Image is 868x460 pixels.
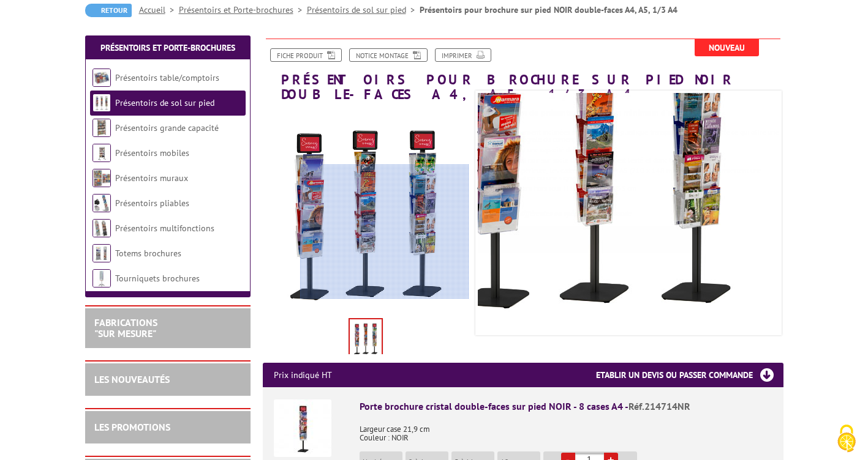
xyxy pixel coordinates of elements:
[92,119,111,137] img: Présentoirs grande capacité
[695,39,759,56] span: Nouveau
[350,319,382,357] img: presentoirs_pour_brochure_pied_noir_double-faces_a4_214714nr_214715nr_214716nr.jpg
[420,4,677,16] li: Présentoirs pour brochure sur pied NOIR double-faces A4, A5, 1/3 A4
[435,48,491,62] a: Imprimer
[94,373,170,385] a: LES NOUVEAUTÉS
[92,219,111,237] img: Présentoirs multifonctions
[349,48,428,62] a: Notice Montage
[92,144,111,162] img: Présentoirs mobiles
[274,363,332,387] p: Prix indiqué HT
[825,418,868,460] button: Cookies (fenêtre modale)
[360,399,772,414] div: Porte brochure cristal double-faces sur pied NOIR - 8 cases A4 -
[115,147,189,158] a: Présentoirs mobiles
[628,400,690,412] span: Réf.214714NR
[179,4,307,15] a: Présentoirs et Porte-brochures
[115,172,188,184] a: Présentoirs muraux
[92,69,111,87] img: Présentoirs table/comptoirs
[270,48,342,62] a: Fiche produit
[139,4,179,15] a: Accueil
[92,269,111,287] img: Tourniquets brochures
[100,42,235,53] a: Présentoirs et Porte-brochures
[115,97,214,108] a: Présentoirs de sol sur pied
[92,194,111,212] img: Présentoirs pliables
[94,421,170,433] a: LES PROMOTIONS
[115,72,219,83] a: Présentoirs table/comptoirs
[831,423,862,454] img: Cookies (fenêtre modale)
[360,417,772,442] p: Largeur case 21,9 cm Couleur : NOIR
[92,94,111,112] img: Présentoirs de sol sur pied
[596,363,783,387] h3: Etablir un devis ou passer commande
[115,198,189,209] a: Présentoirs pliables
[85,4,132,17] a: Retour
[115,248,181,259] a: Totems brochures
[115,273,200,284] a: Tourniquets brochures
[92,169,111,187] img: Présentoirs muraux
[307,4,420,15] a: Présentoirs de sol sur pied
[115,122,219,133] a: Présentoirs grande capacité
[92,244,111,262] img: Totems brochures
[274,399,331,457] img: Porte brochure cristal double-faces sur pied NOIR - 8 cases A4
[94,316,157,339] a: FABRICATIONS"Sur Mesure"
[115,223,214,234] a: Présentoirs multifonctions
